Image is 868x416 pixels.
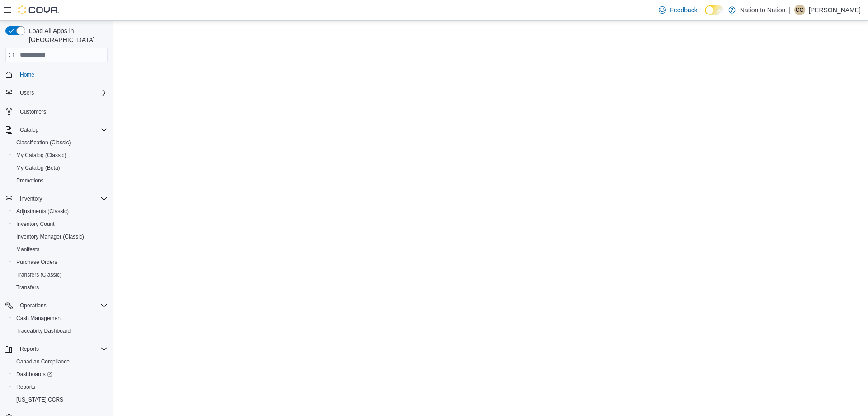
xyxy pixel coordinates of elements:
span: Canadian Compliance [13,356,108,367]
span: Customers [16,105,108,117]
button: Inventory [2,192,111,205]
button: Transfers (Classic) [9,268,111,281]
button: Reports [16,344,42,354]
span: [US_STATE] CCRS [16,396,63,403]
span: Dashboards [16,371,52,378]
p: Nation to Nation [740,5,785,15]
button: Home [2,68,111,81]
span: Transfers [16,284,39,291]
span: Adjustments (Classic) [16,208,69,215]
span: Feedback [670,5,697,14]
span: Dashboards [13,369,108,380]
span: Reports [20,345,39,353]
button: Catalog [2,124,111,136]
button: Catalog [16,124,42,135]
span: CG [796,5,804,15]
span: Promotions [13,175,108,186]
span: Washington CCRS [13,394,108,405]
span: Inventory Count [16,220,55,228]
button: Customers [2,105,111,118]
a: [US_STATE] CCRS [13,394,67,405]
span: Inventory [20,195,42,202]
span: Manifests [16,246,39,253]
span: Transfers [13,282,108,293]
span: Purchase Orders [13,257,108,268]
button: Purchase Orders [9,256,111,268]
a: Adjustments (Classic) [13,206,72,217]
a: Traceabilty Dashboard [13,325,74,336]
button: Manifests [9,243,111,256]
span: Traceabilty Dashboard [13,325,108,336]
button: Inventory [16,193,46,204]
span: Adjustments (Classic) [13,206,108,217]
button: Operations [16,300,50,311]
span: Users [16,87,108,98]
span: Traceabilty Dashboard [16,327,71,335]
a: Transfers [13,282,42,293]
span: Catalog [20,126,38,134]
a: Canadian Compliance [13,356,73,367]
span: My Catalog (Beta) [13,163,108,173]
span: Inventory Manager (Classic) [13,231,108,242]
a: Cash Management [13,313,66,324]
a: Reports [13,382,39,392]
a: Inventory Count [13,219,58,230]
p: [PERSON_NAME] [809,5,861,15]
span: Users [20,89,34,96]
span: Inventory Manager (Classic) [16,233,84,240]
button: Cash Management [9,312,111,325]
a: Transfers (Classic) [13,269,65,280]
span: Reports [16,383,35,391]
a: Dashboards [13,369,56,380]
a: Dashboards [9,368,111,381]
span: Home [16,69,108,80]
span: Catalog [16,124,108,135]
span: Cash Management [16,315,62,322]
a: My Catalog (Beta) [13,163,64,173]
button: My Catalog (Beta) [9,162,111,174]
button: Reports [2,343,111,355]
button: Classification (Classic) [9,136,111,149]
span: Home [20,71,34,78]
span: My Catalog (Beta) [16,164,60,172]
button: Reports [9,381,111,393]
button: Traceabilty Dashboard [9,325,111,337]
input: Dark Mode [705,5,724,15]
button: Adjustments (Classic) [9,205,111,218]
button: Users [2,86,111,99]
span: Transfers (Classic) [16,271,61,278]
button: Inventory Count [9,218,111,230]
span: Promotions [16,177,44,184]
img: Cova [18,5,59,14]
span: Purchase Orders [16,258,57,266]
button: Operations [2,299,111,312]
span: Manifests [13,244,108,255]
a: Classification (Classic) [13,137,75,148]
a: Promotions [13,175,47,186]
a: Customers [16,106,50,117]
a: Purchase Orders [13,257,61,268]
button: My Catalog (Classic) [9,149,111,162]
button: Promotions [9,174,111,187]
span: Cash Management [13,313,108,324]
span: Canadian Compliance [16,358,70,365]
span: Load All Apps in [GEOGRAPHIC_DATA] [25,26,108,44]
div: Cam Gottfriedson [794,5,805,15]
span: My Catalog (Classic) [13,150,108,161]
button: Inventory Manager (Classic) [9,230,111,243]
a: Inventory Manager (Classic) [13,231,88,242]
span: Reports [16,344,108,354]
button: Users [16,87,38,98]
span: Classification (Classic) [16,139,71,146]
span: Classification (Classic) [13,137,108,148]
a: Feedback [655,1,701,19]
span: Transfers (Classic) [13,269,108,280]
span: Reports [13,382,108,392]
span: My Catalog (Classic) [16,152,66,159]
span: Inventory [16,193,108,204]
button: [US_STATE] CCRS [9,393,111,406]
button: Canadian Compliance [9,355,111,368]
span: Operations [16,300,108,311]
p: | [789,5,791,15]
